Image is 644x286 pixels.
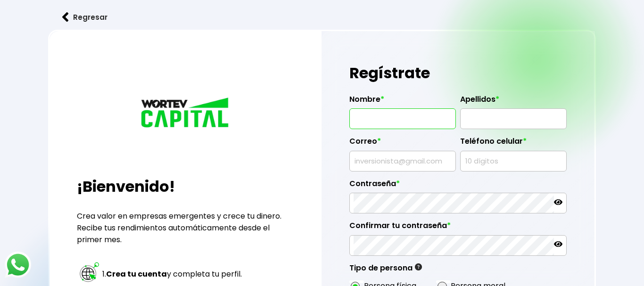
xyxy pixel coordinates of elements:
label: Contraseña [349,179,567,193]
img: logo_wortev_capital [139,96,233,131]
input: 10 dígitos [464,151,562,171]
label: Apellidos [460,95,567,109]
p: Crea valor en empresas emergentes y crece tu dinero. Recibe tus rendimientos automáticamente desd... [77,210,294,245]
label: Teléfono celular [460,137,567,151]
img: gfR76cHglkPwleuBLjWdxeZVvX9Wp6JBDmjRYY8JYDQn16A2ICN00zLTgIroGa6qie5tIuWH7V3AapTKqzv+oMZsGfMUqL5JM... [415,263,422,270]
img: flecha izquierda [62,12,69,22]
label: Nombre [349,95,456,109]
img: logos_whatsapp-icon.242b2217.svg [5,252,31,278]
label: Correo [349,137,456,151]
h2: ¡Bienvenido! [77,175,294,198]
img: paso 1 [78,261,100,283]
label: Confirmar tu contraseña [349,221,567,235]
h1: Regístrate [349,59,567,87]
label: Tipo de persona [349,263,422,278]
input: inversionista@gmail.com [354,151,452,171]
button: Regresar [48,5,122,30]
a: flecha izquierdaRegresar [48,5,595,30]
strong: Crea tu cuenta [106,269,167,279]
